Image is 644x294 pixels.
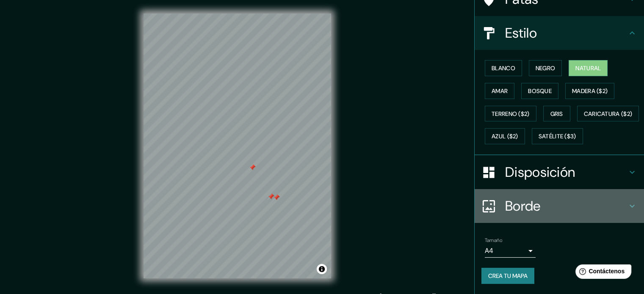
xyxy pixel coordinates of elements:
font: Satélite ($3) [539,133,576,140]
button: Madera ($2) [565,83,614,99]
iframe: Lanzador de widgets de ayuda [569,261,635,285]
button: Satélite ($3) [532,128,583,144]
button: Blanco [485,60,522,76]
font: Blanco [492,64,515,72]
font: Terreno ($2) [492,110,530,118]
button: Negro [529,60,562,76]
font: Amar [492,87,508,95]
button: Activar o desactivar atribución [317,264,327,274]
font: Estilo [505,24,537,42]
button: Caricatura ($2) [577,106,639,122]
font: Crea tu mapa [488,272,528,280]
font: Natural [575,64,601,72]
div: A4 [485,244,536,258]
font: Madera ($2) [572,87,608,95]
font: A4 [485,246,493,255]
div: Disposición [475,155,644,189]
font: Tamaño [485,237,502,244]
button: Crea tu mapa [481,268,534,284]
font: Bosque [528,87,552,95]
canvas: Mapa [144,14,331,278]
button: Natural [569,60,608,76]
font: Borde [505,197,541,215]
font: Gris [550,110,563,118]
button: Terreno ($2) [485,106,536,122]
button: Azul ($2) [485,128,525,144]
button: Gris [543,106,570,122]
font: Azul ($2) [492,133,518,140]
font: Negro [536,64,556,72]
font: Caricatura ($2) [584,110,633,118]
button: Amar [485,83,514,99]
div: Borde [475,189,644,223]
button: Bosque [521,83,558,99]
font: Disposición [505,163,575,181]
div: Estilo [475,16,644,50]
